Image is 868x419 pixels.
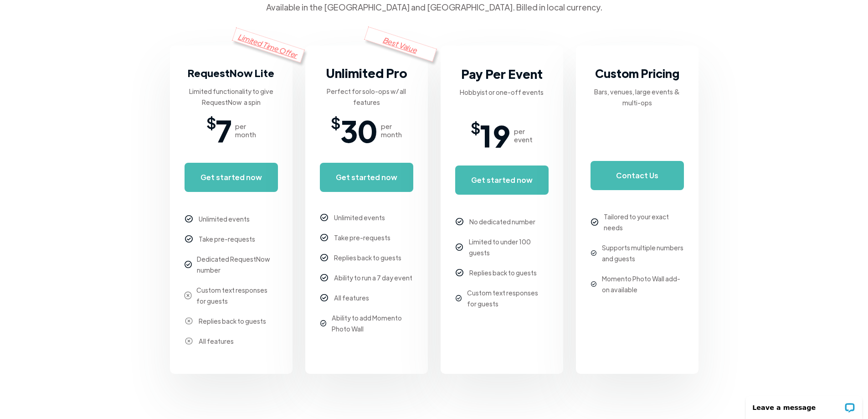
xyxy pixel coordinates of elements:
img: checkmark [456,243,463,251]
span: 7 [216,117,231,144]
div: Perfect for solo-ops w/ all features [320,86,413,108]
a: Contact Us [591,161,684,190]
span: $ [331,117,340,128]
div: All features [334,292,369,303]
div: All features [199,336,234,347]
a: Get started now [320,163,413,192]
img: checkmark [185,261,192,268]
div: Take pre-requests [334,232,390,243]
span: 30 [340,117,377,144]
a: Get started now [455,166,549,195]
img: checkmark [320,234,328,242]
img: checkmark [185,337,193,345]
img: checkmark [185,215,193,223]
div: Ability to add Momento Photo Wall [332,312,413,334]
strong: Custom Pricing [595,66,679,81]
img: checkmark [320,214,328,222]
div: No dedicated number [469,216,535,227]
div: per month [381,122,402,139]
img: checkmark [591,250,596,256]
div: Limited Time Offer [232,27,305,62]
div: Limited to under 100 guests [469,236,549,258]
img: checkmark [456,218,463,226]
a: Get started now [185,163,278,192]
img: checkmark [320,274,328,282]
div: Unlimited events [334,212,385,223]
img: checkmark [184,291,192,299]
div: Supports multiple numbers and guests [602,242,684,264]
h3: RequestNow Lite [188,64,274,82]
h3: Unlimited Pro [326,64,407,82]
div: Custom text responses for guests [196,285,277,306]
div: Best Value [364,26,437,62]
div: Ability to run a 7 day event [334,272,412,283]
img: checkmark [591,218,598,226]
div: Replies back to guests [469,267,537,278]
div: Dedicated RequestNow number [197,253,277,275]
div: Replies back to guests [199,316,266,326]
img: checkmark [185,235,193,243]
div: Custom text responses for guests [467,287,548,309]
div: Bars, venues, large events & multi-ops [591,86,684,108]
img: checkmark [456,269,463,277]
img: checkmark [320,254,328,262]
div: Momento Photo Wall add-on available [602,273,684,295]
img: checkmark [456,295,462,301]
div: Take pre-requests [199,233,255,244]
strong: Pay Per Event [461,66,543,82]
div: per month [235,122,256,139]
div: Tailored to your exact needs [604,211,683,233]
div: Hobbyist or one-off events [460,87,544,98]
span: 19 [480,122,510,149]
img: checkmark [591,281,596,287]
span: $ [471,122,480,133]
img: checkmark [185,317,193,325]
img: checkmark [320,320,326,326]
div: Limited functionality to give RequestNow a spin [185,86,278,108]
div: per event [514,127,533,144]
div: Available in the [GEOGRAPHIC_DATA] and [GEOGRAPHIC_DATA]. Billed in local currency. [266,0,602,14]
span: $ [206,117,216,128]
div: Replies back to guests [334,252,401,263]
div: Unlimited events [199,213,250,224]
iframe: LiveChat chat widget [740,390,868,419]
img: checkmark [320,294,328,302]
